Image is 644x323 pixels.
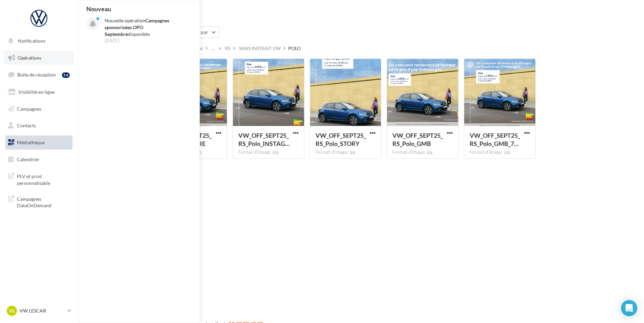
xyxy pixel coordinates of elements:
div: Format d'image: jpg [238,149,299,155]
span: Campagnes DataOnDemand [17,194,70,209]
p: VW LESCAR [20,307,65,314]
a: Contacts [4,119,74,133]
span: VW_OFF_SEPT25_RS_Polo_GMB_720x720 [470,132,520,147]
a: Opérations [4,51,74,65]
span: VW_OFF_SEPT25_RS_Polo_GMB [392,132,443,147]
span: Calendrier [17,156,40,162]
a: Médiathèque [4,135,74,150]
div: POLO [288,45,301,52]
a: Calendrier [4,152,74,167]
a: Campagnes DataOnDemand [4,192,74,212]
span: VW_OFF_SEPT25_RS_Polo_STORY [316,132,366,147]
div: Format d'image: jpg [316,149,376,155]
a: VL VW LESCAR [5,304,72,317]
span: VW_OFF_SEPT25_RS_Polo_INSTAGAM [238,132,290,147]
span: PLV et print personnalisable [17,172,70,186]
a: PLV et print personnalisable [4,169,74,189]
div: Format d'image: jpg [470,149,530,155]
span: Visibilité en ligne [18,89,55,95]
div: RS [225,45,230,52]
span: Opérations [18,55,41,61]
span: Médiathèque [17,139,45,145]
span: VL [9,307,15,314]
div: ... [210,44,216,53]
span: Boîte de réception [17,72,56,78]
div: Format d'image: jpg [392,149,453,155]
div: 54 [62,72,70,78]
a: Visibilité en ligne [4,85,74,99]
a: Boîte de réception54 [4,67,74,82]
div: SANS INSTANT VW [239,45,281,52]
div: Open Intercom Messenger [621,300,637,316]
span: Campagnes [17,106,41,111]
div: Médiathèque [86,11,636,21]
span: Contacts [17,123,36,128]
button: Notifications [4,34,71,48]
span: Notifications [18,38,45,44]
a: Campagnes [4,102,74,116]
